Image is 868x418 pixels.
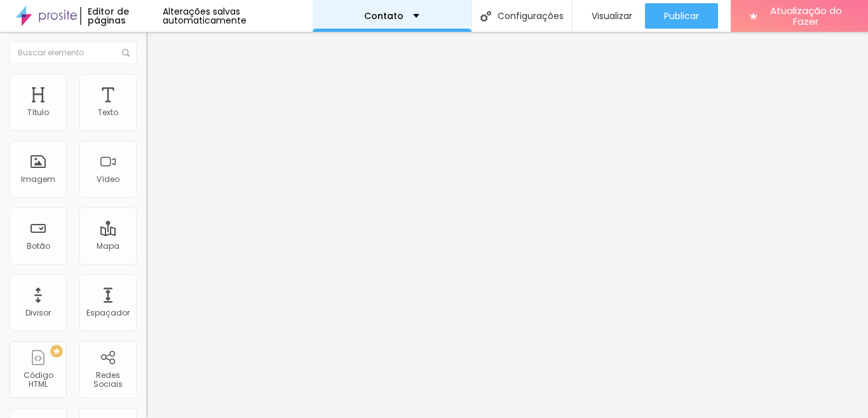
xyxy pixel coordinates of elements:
[573,3,645,29] button: Visualizar
[97,174,119,185] font: Vídeo
[21,174,55,185] font: Imagem
[664,10,699,22] font: Publicar
[645,3,718,29] button: Publicar
[364,10,403,22] font: Contato
[122,49,130,57] img: Ícone
[163,5,247,27] font: Alterações salvas automaticamente
[93,370,123,389] font: Redes Sociais
[27,240,50,251] font: Botão
[27,107,49,118] font: Título
[146,32,868,418] iframe: Editor
[88,5,129,27] font: Editor de páginas
[97,240,119,251] font: Mapa
[592,10,632,22] font: Visualizar
[24,370,53,389] font: Código HTML
[25,307,51,318] font: Divisor
[98,107,118,118] font: Texto
[770,4,842,28] font: Atualização do Fazer
[10,41,137,64] input: Buscar elemento
[86,307,130,318] font: Espaçador
[480,11,491,22] img: Ícone
[498,10,564,22] font: Configurações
